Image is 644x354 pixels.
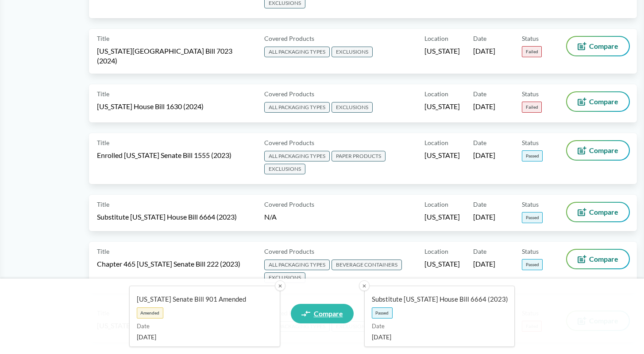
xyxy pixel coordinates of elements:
[97,212,237,222] span: Substitute [US_STATE] House Bill 6664 (2023)
[372,322,501,331] span: Date
[567,250,629,268] button: Compare
[332,102,373,113] span: EXCLUSIONS
[473,259,495,269] span: [DATE]
[264,89,314,98] span: Covered Products
[264,34,314,43] span: Covered Products
[97,46,254,66] span: [US_STATE][GEOGRAPHIC_DATA] Bill 7023 (2024)
[567,37,629,55] button: Compare
[567,203,629,221] button: Compare
[264,200,314,209] span: Covered Products
[372,307,393,319] span: Passed
[97,150,231,160] span: Enrolled [US_STATE] Senate Bill 1555 (2023)
[424,102,460,111] span: [US_STATE]
[264,247,314,256] span: Covered Products
[473,247,486,256] span: Date
[473,34,486,43] span: Date
[424,150,460,160] span: [US_STATE]
[589,208,618,216] span: Compare
[473,89,486,98] span: Date
[424,89,448,98] span: Location
[522,46,542,57] span: Failed
[137,307,163,319] span: Amended
[97,247,109,256] span: Title
[522,247,539,256] span: Status
[424,138,448,147] span: Location
[424,200,448,209] span: Location
[522,102,542,113] span: Failed
[522,150,543,161] span: Passed
[473,46,495,56] span: [DATE]
[372,295,501,304] span: Substitute [US_STATE] House Bill 6664 (2023)
[137,295,266,304] span: [US_STATE] Senate Bill 901 Amended
[473,102,495,111] span: [DATE]
[97,89,109,98] span: Title
[473,200,486,209] span: Date
[314,310,343,317] span: Compare
[129,286,280,347] a: [US_STATE] Senate Bill 901 AmendedAmendedDate[DATE]
[264,151,330,161] span: ALL PACKAGING TYPES
[424,259,460,269] span: [US_STATE]
[264,272,305,283] span: EXCLUSIONS
[522,34,539,43] span: Status
[589,256,618,263] span: Compare
[522,89,539,98] span: Status
[364,286,515,347] a: Substitute [US_STATE] House Bill 6664 (2023)PassedDate[DATE]
[589,98,618,105] span: Compare
[332,47,373,57] span: EXCLUSIONS
[372,332,501,342] span: [DATE]
[97,259,240,269] span: Chapter 465 [US_STATE] Senate Bill 222 (2023)
[97,102,204,111] span: [US_STATE] House Bill 1630 (2024)
[291,304,354,323] a: Compare
[473,138,486,147] span: Date
[137,332,266,342] span: [DATE]
[424,46,460,56] span: [US_STATE]
[522,138,539,147] span: Status
[567,141,629,160] button: Compare
[424,212,460,222] span: [US_STATE]
[589,43,618,50] span: Compare
[567,92,629,111] button: Compare
[424,34,448,43] span: Location
[522,259,543,270] span: Passed
[264,102,330,113] span: ALL PACKAGING TYPES
[97,138,109,147] span: Title
[97,200,109,209] span: Title
[522,200,539,209] span: Status
[264,164,305,174] span: EXCLUSIONS
[137,322,266,331] span: Date
[332,260,402,270] span: BEVERAGE CONTAINERS
[275,280,285,291] button: ✕
[264,260,330,270] span: ALL PACKAGING TYPES
[522,212,543,223] span: Passed
[589,147,618,154] span: Compare
[264,47,330,57] span: ALL PACKAGING TYPES
[473,150,495,160] span: [DATE]
[264,212,277,221] span: N/A
[332,151,386,161] span: PAPER PRODUCTS
[264,138,314,147] span: Covered Products
[473,212,495,222] span: [DATE]
[97,34,109,43] span: Title
[359,280,370,291] button: ✕
[424,247,448,256] span: Location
